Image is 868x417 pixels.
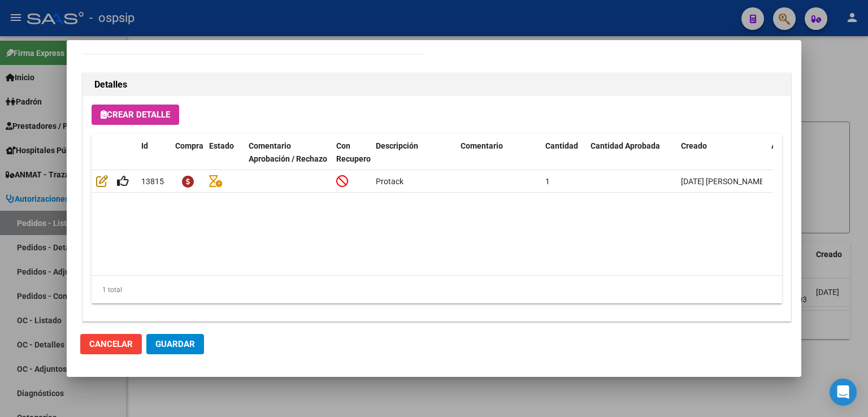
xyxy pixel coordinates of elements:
span: Creado [681,141,707,150]
span: Descripción [376,141,418,150]
span: 13815 [141,177,164,186]
button: Guardar [146,334,204,354]
datatable-header-cell: Descripción [371,134,456,184]
div: 1 total [92,276,782,304]
datatable-header-cell: Cantidad [541,134,586,184]
span: Crear Detalle [101,110,170,120]
span: Cancelar [89,339,133,349]
span: Id [141,141,148,150]
span: [DATE] [PERSON_NAME] [681,177,766,186]
h2: Detalles [94,78,779,92]
span: Comentario Aprobación / Rechazo [249,141,327,163]
button: Crear Detalle [92,105,179,125]
span: Compra [175,141,203,150]
span: Aprobado/Rechazado x [771,141,855,150]
span: Comentario [461,141,503,150]
span: Protack [376,177,403,186]
div: Open Intercom Messenger [830,379,857,406]
span: Guardar [155,339,195,349]
button: Cancelar [80,334,142,354]
datatable-header-cell: Cantidad Aprobada [586,134,676,184]
span: Con Recupero [336,141,371,163]
span: Cantidad [545,141,578,150]
datatable-header-cell: Con Recupero [332,134,371,184]
span: 1 [545,177,550,186]
span: Estado [209,141,234,150]
datatable-header-cell: Creado [676,134,767,184]
datatable-header-cell: Estado [205,134,244,184]
datatable-header-cell: Id [137,134,171,184]
datatable-header-cell: Comentario [456,134,541,184]
datatable-header-cell: Compra [171,134,205,184]
datatable-header-cell: Comentario Aprobación / Rechazo [244,134,332,184]
span: Cantidad Aprobada [591,141,660,150]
